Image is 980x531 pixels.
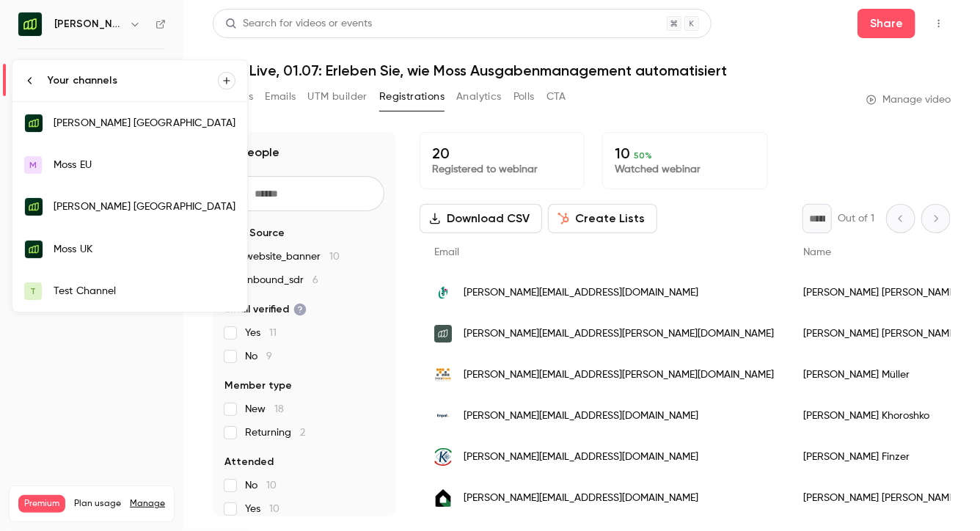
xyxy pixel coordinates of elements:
img: Moss Nederland [25,198,43,216]
div: Moss EU [54,158,235,172]
div: Your channels [48,73,218,88]
span: T [30,285,36,298]
div: Test Channel [54,284,235,299]
div: [PERSON_NAME] [GEOGRAPHIC_DATA] [54,116,235,131]
img: Moss Deutschland [25,114,43,132]
div: Moss UK [54,242,235,257]
img: Moss UK [25,241,43,258]
span: M [29,158,37,172]
div: [PERSON_NAME] [GEOGRAPHIC_DATA] [54,199,235,214]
